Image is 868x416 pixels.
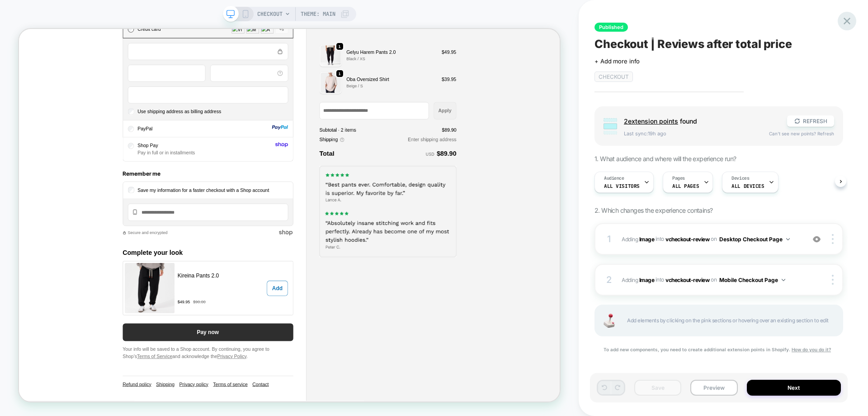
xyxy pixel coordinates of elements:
span: Checkout | Reviews after total price [594,37,792,51]
iframe: Field container for: Security code [255,48,359,70]
span: 1 [426,55,429,63]
span: $39.95 [564,62,583,72]
span: USD [542,164,553,170]
span: PayPal [158,129,178,136]
img: down arrow [782,279,785,281]
img: Oba Oversized Shirt [401,57,430,86]
span: $89.90 [564,131,583,138]
span: Checkout [594,72,633,82]
span: Enter shipping address [518,143,583,151]
span: vcheckout-review [665,276,709,283]
u: How do you do it? [792,347,831,352]
div: To add new components, you need to create additional extension points in Shopify. [594,345,843,354]
div: 2 [604,272,613,288]
span: ALL PAGES [672,183,699,189]
span: vcheckout-review [665,235,709,242]
span: Shop Pay [158,151,235,160]
p: Secure and encrypted [145,268,346,276]
span: 2. Which changes the experience contains? [594,206,712,214]
span: Shipping [401,143,425,152]
span: Devices [731,175,749,182]
del: $90.00 [232,359,249,368]
iframe: Field container for: Card number [146,19,359,41]
span: 1. What audience and where will the experience run? [594,155,736,163]
span: $49.95 [564,26,583,36]
span: Adding [622,276,654,283]
span: INTO [656,235,664,242]
img: Joystick [600,314,618,328]
button: Preview [690,380,737,396]
img: crossed eye [813,235,821,243]
span: Audience [604,175,624,182]
img: close [832,275,834,285]
img: close [832,234,834,244]
span: 1 [426,19,429,27]
span: Complete your look [138,293,218,303]
button: Save [634,380,681,396]
p: Oba Oversized Shirt [437,62,557,72]
span: on [711,234,717,244]
span: Adding [622,235,654,242]
strong: Total [401,161,420,171]
iframe: Field container for: Name on card [146,77,359,99]
span: Kireina Pants 2.0 [212,325,267,333]
span: Add elements by clicking on the pink sections or hovering over an existing section to edit [627,316,833,326]
span: Can't see new points? Refresh [769,131,834,136]
b: Image [639,235,655,242]
span: Published [594,23,628,32]
iframe: Field container for: Expiration date (MM / YY) [146,48,249,70]
button: REFRESH [787,115,834,127]
span: Last sync: 19h ago [624,130,760,137]
section: Shopping cart [401,17,583,88]
button: Mobile Checkout Page [719,274,785,286]
span: $49.95 [212,359,228,368]
span: Pay in full or in installments [158,160,235,170]
button: Pay now [138,392,366,416]
span: Subtotal · 2 items [401,131,449,138]
p: Beige / S [437,72,557,80]
img: Gelyu Harem Pants 2.0 [401,21,430,50]
span: INTO [656,276,664,283]
label: Use shipping address as billing address [153,105,270,115]
b: Image [639,276,655,283]
button: Add [330,335,358,356]
span: + Add more info [594,57,640,65]
h3: Remember me [138,188,366,197]
p: Black / XS [437,36,557,44]
span: All Visitors [604,183,640,189]
span: Add [337,342,351,349]
span: Theme: MAIN [301,7,335,21]
img: down arrow [786,238,790,240]
span: Save my information for a faster checkout with a Shop account [158,211,334,218]
svg: Shop [346,268,366,275]
input: Shop Pay [145,152,153,160]
span: CHECKOUT [257,7,283,21]
input: PayPal [145,129,153,137]
p: Gelyu Harem Pants 2.0 [437,26,557,36]
svg: PayPal [337,128,359,134]
button: Next [747,380,841,396]
span: 2 extension point s [624,117,678,125]
span: Pages [672,175,685,182]
span: on [711,275,717,285]
svg: Shop Pay [342,151,359,158]
span: ALL DEVICES [731,183,764,189]
div: 1 [604,231,613,247]
button: Desktop Checkout Page [719,234,790,245]
span: found [624,117,778,125]
strong: $89.90 [557,160,583,173]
